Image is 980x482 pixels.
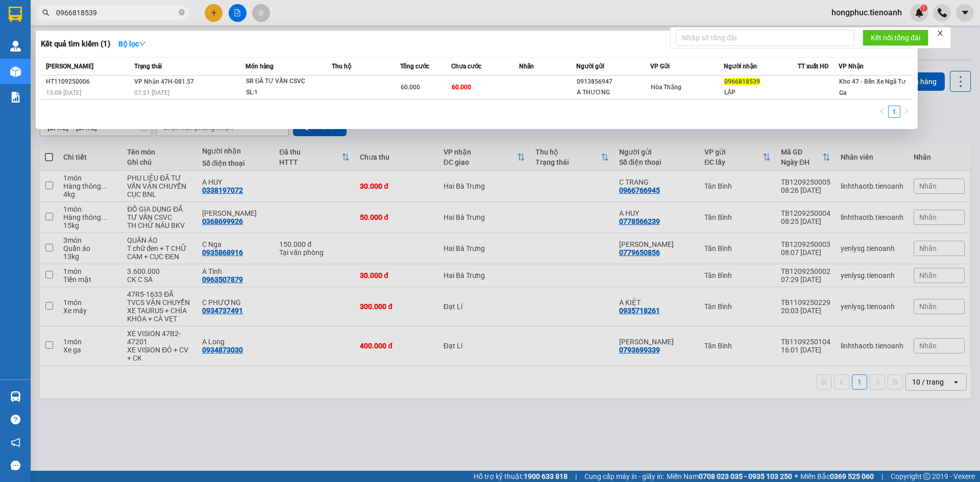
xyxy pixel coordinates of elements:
button: left [876,106,888,118]
span: Trạng thái [134,63,162,70]
li: Previous Page [876,106,888,118]
div: LẬP [724,87,797,98]
span: Thu hộ [332,63,351,70]
span: 0966818539 [724,78,760,85]
img: warehouse-icon [10,391,21,402]
span: close [937,30,944,37]
span: TT xuất HĐ [798,63,829,70]
span: left [879,108,885,114]
span: notification [11,438,20,447]
span: VP Nhận [839,63,864,70]
span: Món hàng [246,63,274,70]
span: search [42,9,50,16]
div: 0913856947 [577,77,650,87]
span: message [11,461,20,470]
input: Tìm tên, số ĐT hoặc mã đơn [56,7,177,18]
button: Bộ lọcdown [110,36,154,52]
span: 07:21 [DATE] [134,89,169,96]
span: VP Gửi [650,63,670,70]
li: 1 [888,106,900,118]
span: Người gửi [576,63,604,70]
h3: Kết quả tìm kiếm ( 1 ) [41,39,110,49]
span: Người nhận [724,63,757,70]
div: A THƯƠNG [577,87,650,98]
button: Kết nối tổng đài [863,30,928,46]
span: 60.000 [452,84,471,91]
span: VP Nhận 47H-081.57 [134,78,194,85]
a: 1 [889,106,900,117]
input: Nhập số tổng đài [676,30,854,46]
div: SL: 1 [246,87,323,98]
img: warehouse-icon [10,66,21,77]
strong: Bộ lọc [118,40,146,48]
button: right [900,106,913,118]
div: HT1109250006 [46,77,131,87]
span: [PERSON_NAME] [46,63,93,70]
span: close-circle [179,8,185,18]
div: SR ĐÃ TƯ VẤN CSVC [246,76,323,87]
img: solution-icon [10,92,21,103]
li: Next Page [900,106,913,118]
span: close-circle [179,9,185,15]
span: Hòa Thắng [651,84,681,91]
img: logo-vxr [9,7,22,22]
span: Kết nối tổng đài [871,32,920,43]
span: question-circle [11,415,20,424]
span: right [903,108,910,114]
span: down [139,40,146,47]
img: warehouse-icon [10,41,21,52]
span: 60.000 [401,84,420,91]
span: Kho 47 - Bến Xe Ngã Tư Ga [839,78,905,96]
span: Nhãn [519,63,534,70]
span: 13:08 [DATE] [46,89,81,96]
span: Chưa cước [451,63,481,70]
span: Tổng cước [400,63,429,70]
